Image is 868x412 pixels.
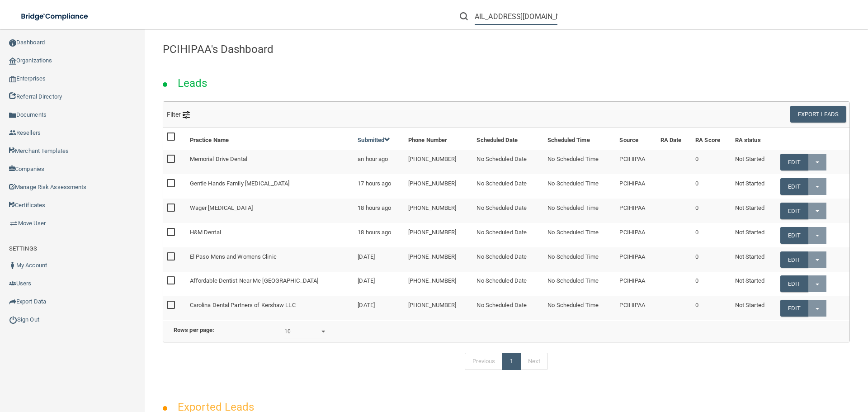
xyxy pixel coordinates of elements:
td: [PHONE_NUMBER] [405,199,473,223]
img: icon-users.e205127d.png [9,280,16,287]
td: Memorial Drive Dental [186,150,354,174]
td: 0 [692,247,731,272]
img: ic_reseller.de258add.png [9,129,16,137]
input: Search [475,8,557,25]
th: RA status [731,128,777,150]
td: 0 [692,296,731,320]
img: briefcase.64adab9b.png [9,219,18,228]
img: icon-filter@2x.21656d0b.png [183,111,190,118]
td: Not Started [731,199,777,223]
td: No Scheduled Date [473,223,544,247]
img: icon-export.b9366987.png [9,298,16,305]
th: Practice Name [186,128,354,150]
img: ic_power_dark.7ecde6b1.png [9,316,17,324]
td: No Scheduled Date [473,150,544,174]
th: RA Date [657,128,692,150]
td: No Scheduled Time [544,223,616,247]
td: PCIHIPAA [616,272,656,296]
td: [DATE] [354,247,405,272]
img: icon-documents.8dae5593.png [9,112,16,119]
img: ic_dashboard_dark.d01f4a41.png [9,39,16,47]
iframe: Drift Widget Chat Controller [712,365,857,401]
a: Edit [780,178,808,195]
td: 17 hours ago [354,174,405,199]
td: PCIHIPAA [616,247,656,272]
img: bridge_compliance_login_screen.278c3ca4.svg [14,7,97,26]
th: Source [616,128,656,150]
td: 18 hours ago [354,223,405,247]
td: [DATE] [354,272,405,296]
td: El Paso Mens and Womens Clinic [186,247,354,272]
a: Edit [780,154,808,170]
td: 18 hours ago [354,199,405,223]
td: No Scheduled Time [544,247,616,272]
td: PCIHIPAA [616,199,656,223]
td: [DATE] [354,296,405,320]
a: Edit [780,275,808,292]
label: SETTINGS [9,243,37,254]
td: [PHONE_NUMBER] [405,247,473,272]
td: [PHONE_NUMBER] [405,223,473,247]
td: No Scheduled Date [473,199,544,223]
td: Not Started [731,247,777,272]
h2: Leads [169,71,217,96]
td: No Scheduled Time [544,272,616,296]
td: [PHONE_NUMBER] [405,296,473,320]
td: an hour ago [354,150,405,174]
td: Carolina Dental Partners of Kershaw LLC [186,296,354,320]
a: Next [520,353,547,370]
td: [PHONE_NUMBER] [405,150,473,174]
a: Edit [780,203,808,219]
th: Scheduled Date [473,128,544,150]
td: Affordable Dentist Near Me [GEOGRAPHIC_DATA] [186,272,354,296]
td: No Scheduled Time [544,174,616,199]
td: 0 [692,223,731,247]
a: Edit [780,300,808,317]
a: Previous [465,353,503,370]
td: No Scheduled Date [473,296,544,320]
td: No Scheduled Date [473,247,544,272]
img: enterprise.0d942306.png [9,76,16,82]
b: Rows per page: [174,327,214,333]
td: [PHONE_NUMBER] [405,272,473,296]
th: Phone Number [405,128,473,150]
th: RA Score [692,128,731,150]
td: PCIHIPAA [616,223,656,247]
td: Wager [MEDICAL_DATA] [186,199,354,223]
td: Not Started [731,272,777,296]
td: No Scheduled Time [544,296,616,320]
h4: PCIHIPAA's Dashboard [163,43,850,55]
td: No Scheduled Date [473,174,544,199]
th: Scheduled Time [544,128,616,150]
span: Filter [167,111,190,118]
button: Export Leads [790,106,846,123]
td: Gentle Hands Family [MEDICAL_DATA] [186,174,354,199]
a: Edit [780,251,808,268]
td: PCIHIPAA [616,174,656,199]
td: 0 [692,150,731,174]
img: ic_user_dark.df1a06c3.png [9,262,16,269]
td: Not Started [731,174,777,199]
td: 0 [692,272,731,296]
img: organization-icon.f8decf85.png [9,57,16,65]
td: 0 [692,199,731,223]
td: No Scheduled Time [544,199,616,223]
a: Edit [780,227,808,244]
td: 0 [692,174,731,199]
td: Not Started [731,296,777,320]
img: ic-search.3b580494.png [460,12,468,20]
td: H&M Dental [186,223,354,247]
td: Not Started [731,223,777,247]
td: No Scheduled Time [544,150,616,174]
td: PCIHIPAA [616,150,656,174]
td: No Scheduled Date [473,272,544,296]
td: [PHONE_NUMBER] [405,174,473,199]
td: PCIHIPAA [616,296,656,320]
td: Not Started [731,150,777,174]
a: Submitted [358,137,390,143]
a: 1 [502,353,521,370]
